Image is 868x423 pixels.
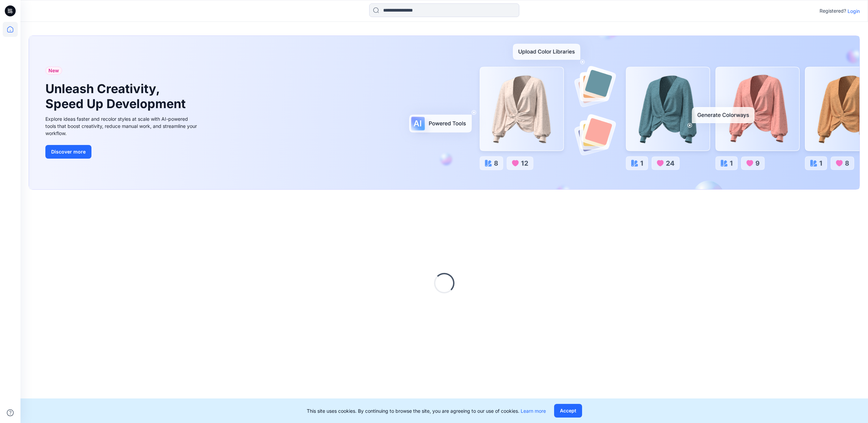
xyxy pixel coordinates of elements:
[48,67,59,75] span: New
[848,8,860,15] p: Login
[45,115,199,137] div: Explore ideas faster and recolor styles at scale with AI-powered tools that boost creativity, red...
[45,145,199,159] a: Discover more
[554,404,582,418] button: Accept
[521,408,546,414] a: Learn more
[45,145,91,159] button: Discover more
[307,407,546,414] p: This site uses cookies. By continuing to browse the site, you are agreeing to our use of cookies.
[820,7,846,15] p: Registered?
[45,82,189,111] h1: Unleash Creativity, Speed Up Development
